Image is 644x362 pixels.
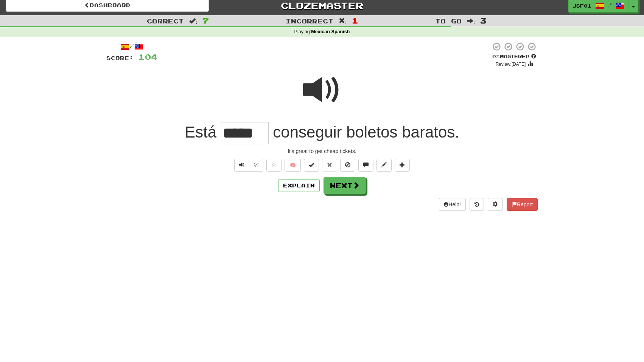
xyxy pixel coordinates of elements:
[402,123,455,141] span: baratos
[608,2,612,7] span: /
[480,16,487,25] span: 3
[435,17,462,25] span: To go
[470,198,484,211] button: Round history (alt+y)
[304,159,319,172] button: Set this sentence to 100% Mastered (alt+m)
[324,177,366,194] button: Next
[496,62,526,67] small: Review: [DATE]
[185,123,216,141] span: Está
[358,159,373,172] button: Discuss sentence (alt+u)
[234,159,249,172] button: Play sentence audio (ctl+space)
[189,18,198,24] span: :
[376,159,392,172] button: Edit sentence (alt+d)
[285,159,301,172] button: 🧠
[492,53,500,59] span: 0 %
[138,52,157,62] span: 104
[352,16,358,25] span: 1
[106,147,538,155] div: It's great to get cheap tickets.
[507,198,538,211] button: Report
[340,159,355,172] button: Ignore sentence (alt+i)
[395,159,410,172] button: Add to collection (alt+a)
[106,42,157,51] div: /
[233,159,263,172] div: Text-to-speech controls
[106,55,134,61] span: Score:
[346,123,397,141] span: boletos
[439,198,466,211] button: Help!
[266,159,282,172] button: Favorite sentence (alt+f)
[322,159,337,172] button: Reset to 0% Mastered (alt+r)
[273,123,342,141] span: conseguir
[278,179,320,192] button: Explain
[147,17,184,25] span: Correct
[249,159,263,172] button: ½
[269,123,459,141] span: .
[467,18,475,24] span: :
[311,29,350,34] strong: Mexican Spanish
[339,18,347,24] span: :
[572,2,591,9] span: JSF01
[491,53,538,60] div: Mastered
[286,17,333,25] span: Incorrect
[202,16,209,25] span: 7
